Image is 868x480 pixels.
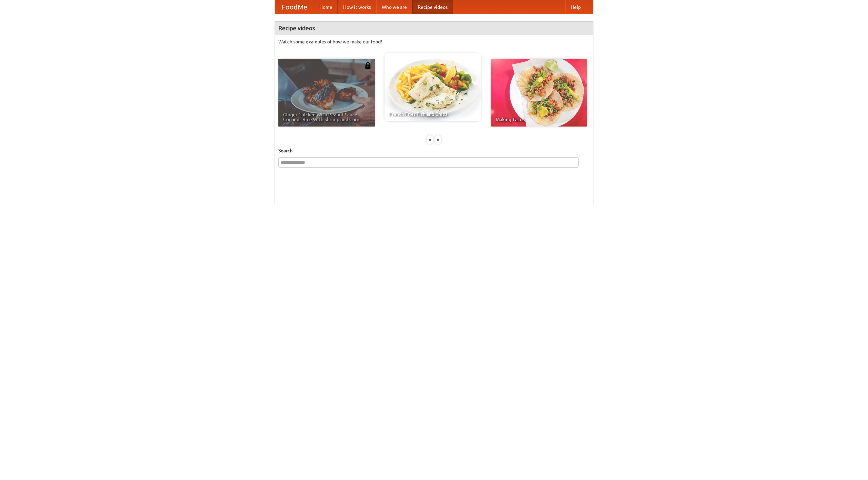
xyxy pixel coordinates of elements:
a: Recipe videos [412,0,453,14]
a: French Fries Fish and Chips [384,53,481,121]
div: » [435,135,441,144]
a: Home [314,0,338,14]
a: Making Tacos [491,59,587,127]
a: Who we are [376,0,412,14]
h5: Search [278,147,590,154]
span: Making Tacos [496,117,583,122]
span: French Fries Fish and Chips [389,112,476,116]
div: « [427,135,433,144]
p: Watch some examples of how we make our food! [278,38,590,45]
a: How it works [338,0,376,14]
img: 483408.png [364,62,371,69]
a: FoodMe [275,0,314,14]
a: Help [565,0,586,14]
h4: Recipe videos [275,21,593,35]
